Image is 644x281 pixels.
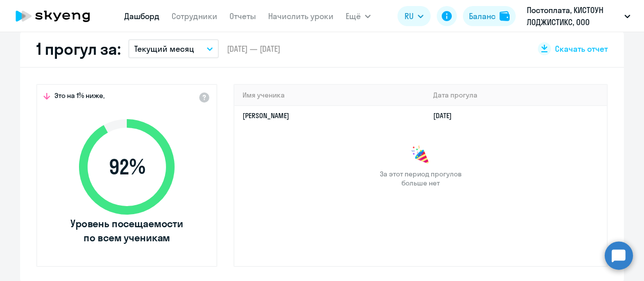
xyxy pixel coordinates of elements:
button: Текущий месяц [128,39,219,58]
button: Постоплата, КИСТОУН ЛОДЖИСТИКС, ООО [522,4,635,28]
p: Постоплата, КИСТОУН ЛОДЖИСТИКС, ООО [527,4,620,28]
a: Дашборд [124,11,159,21]
div: Баланс [469,10,496,22]
span: [DATE] — [DATE] [227,43,280,54]
img: balance [500,11,510,21]
a: [DATE] [433,111,460,120]
a: Отчеты [229,11,256,21]
span: За этот период прогулов больше нет [378,169,463,188]
button: Ещё [346,6,371,26]
img: congrats [411,145,431,165]
span: RU [405,10,414,22]
h2: 1 прогул за: [36,39,120,59]
span: Уровень посещаемости по всем ученикам [69,217,185,245]
p: Текущий месяц [134,43,194,55]
a: [PERSON_NAME] [243,111,289,120]
span: Скачать отчет [555,43,608,54]
span: Это на 1% ниже, [54,91,105,103]
a: Начислить уроки [268,11,334,21]
a: Сотрудники [172,11,217,21]
button: RU [397,6,431,26]
th: Дата прогула [425,85,607,106]
span: Ещё [346,10,361,22]
th: Имя ученика [234,85,425,106]
button: Балансbalance [463,6,516,26]
span: 92 % [69,155,185,179]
